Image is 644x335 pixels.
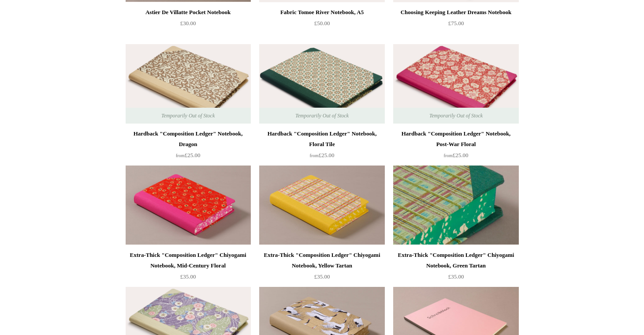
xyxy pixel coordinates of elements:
[261,128,382,150] div: Hardback "Composition Ledger" Notebook, Floral Tile
[393,44,518,124] img: Hardback "Composition Ledger" Notebook, Post-War Floral
[393,166,518,245] a: Extra-Thick "Composition Ledger" Chiyogami Notebook, Green Tartan Extra-Thick "Composition Ledger...
[259,166,384,245] a: Extra-Thick "Composition Ledger" Chiyogami Notebook, Yellow Tartan Extra-Thick "Composition Ledge...
[180,20,196,26] span: £30.00
[259,166,384,245] img: Extra-Thick "Composition Ledger" Chiyogami Notebook, Yellow Tartan
[444,153,453,158] span: from
[421,108,491,124] span: Temporarily Out of Stock
[259,44,384,124] a: Hardback "Composition Ledger" Notebook, Floral Tile Hardback "Composition Ledger" Notebook, Flora...
[126,44,251,124] img: Hardback "Composition Ledger" Notebook, Dragon
[153,108,223,124] span: Temporarily Out of Stock
[261,250,382,271] div: Extra-Thick "Composition Ledger" Chiyogami Notebook, Yellow Tartan
[310,152,335,158] span: £25.00
[126,250,251,286] a: Extra-Thick "Composition Ledger" Chiyogami Notebook, Mid-Century Floral £35.00
[314,273,330,280] span: £35.00
[393,128,518,165] a: Hardback "Composition Ledger" Notebook, Post-War Floral from£25.00
[128,128,249,150] div: Hardback "Composition Ledger" Notebook, Dragon
[176,152,201,158] span: £25.00
[259,44,384,124] img: Hardback "Composition Ledger" Notebook, Floral Tile
[259,250,384,286] a: Extra-Thick "Composition Ledger" Chiyogami Notebook, Yellow Tartan £35.00
[395,128,516,150] div: Hardback "Composition Ledger" Notebook, Post-War Floral
[395,250,516,271] div: Extra-Thick "Composition Ledger" Chiyogami Notebook, Green Tartan
[126,166,251,245] img: Extra-Thick "Composition Ledger" Chiyogami Notebook, Mid-Century Floral
[128,250,249,271] div: Extra-Thick "Composition Ledger" Chiyogami Notebook, Mid-Century Floral
[314,20,330,26] span: £50.00
[128,7,249,18] div: Astier De Villatte Pocket Notebook
[393,44,518,124] a: Hardback "Composition Ledger" Notebook, Post-War Floral Hardback "Composition Ledger" Notebook, P...
[444,152,469,158] span: £25.00
[259,128,384,165] a: Hardback "Composition Ledger" Notebook, Floral Tile from£25.00
[180,273,196,280] span: £35.00
[448,20,464,26] span: £75.00
[448,273,464,280] span: £35.00
[310,153,319,158] span: from
[259,7,384,43] a: Fabric Tomoe River Notebook, A5 £50.00
[126,166,251,245] a: Extra-Thick "Composition Ledger" Chiyogami Notebook, Mid-Century Floral Extra-Thick "Composition ...
[176,153,185,158] span: from
[287,108,357,124] span: Temporarily Out of Stock
[126,128,251,165] a: Hardback "Composition Ledger" Notebook, Dragon from£25.00
[393,7,518,43] a: Choosing Keeping Leather Dreams Notebook £75.00
[393,250,518,286] a: Extra-Thick "Composition Ledger" Chiyogami Notebook, Green Tartan £35.00
[126,44,251,124] a: Hardback "Composition Ledger" Notebook, Dragon Hardback "Composition Ledger" Notebook, Dragon Tem...
[126,7,251,43] a: Astier De Villatte Pocket Notebook £30.00
[393,166,518,245] img: Extra-Thick "Composition Ledger" Chiyogami Notebook, Green Tartan
[395,7,516,18] div: Choosing Keeping Leather Dreams Notebook
[261,7,382,18] div: Fabric Tomoe River Notebook, A5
